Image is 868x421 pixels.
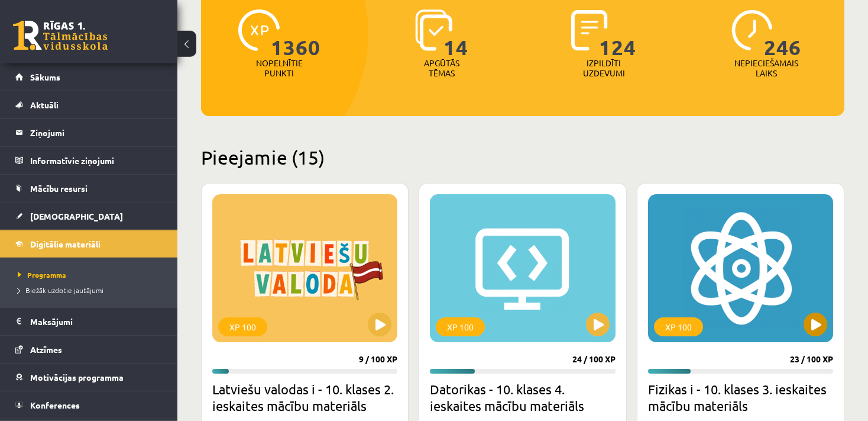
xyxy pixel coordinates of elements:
[15,119,163,146] a: Ziņojumi
[415,9,452,51] img: icon-learned-topics-4a711ccc23c960034f471b6e78daf4a3bad4a20eaf4de84257b87e66633f6470.svg
[30,344,62,355] span: Atzīmes
[212,381,397,414] h2: Latviešu valodas i - 10. klases 2. ieskaites mācību materiāls
[30,308,163,335] legend: Maksājumi
[30,72,60,82] span: Sākums
[419,58,465,78] p: Apgūtās tēmas
[30,400,80,410] span: Konferences
[764,9,801,58] span: 246
[15,147,163,174] a: Informatīvie ziņojumi
[648,381,833,414] h2: Fizikas i - 10. klases 3. ieskaites mācību materiāls
[654,317,703,336] div: XP 100
[599,9,636,58] span: 124
[18,285,103,295] span: Biežāk uzdotie jautājumi
[15,364,163,391] a: Motivācijas programma
[30,239,101,249] span: Digitālie materiāli
[218,317,267,336] div: XP 100
[430,381,615,414] h2: Datorikas - 10. klases 4. ieskaites mācību materiāls
[18,269,166,280] a: Programma
[734,58,798,78] p: Nepieciešamais laiks
[731,9,773,51] img: icon-clock-7be60019b62300814b6bd22b8e044499b485619524d84068768e800edab66f18.svg
[581,58,627,78] p: Izpildīti uzdevumi
[15,175,163,202] a: Mācību resursi
[13,21,108,50] a: Rīgas 1. Tālmācības vidusskola
[15,230,163,258] a: Digitālie materiāli
[15,308,163,335] a: Maksājumi
[30,99,59,110] span: Aktuāli
[571,9,608,51] img: icon-completed-tasks-ad58ae20a441b2904462921112bc710f1caf180af7a3daa7317a5a94f2d26646.svg
[18,270,66,279] span: Programma
[271,9,320,58] span: 1360
[15,91,163,118] a: Aktuāli
[443,9,468,58] span: 14
[15,336,163,363] a: Atzīmes
[238,9,280,51] img: icon-xp-0682a9bc20223a9ccc6f5883a126b849a74cddfe5390d2b41b4391c66f2066e7.svg
[436,317,485,336] div: XP 100
[30,119,163,146] legend: Ziņojumi
[30,147,163,174] legend: Informatīvie ziņojumi
[201,146,844,169] h2: Pieejamie (15)
[15,391,163,419] a: Konferences
[30,211,123,221] span: [DEMOGRAPHIC_DATA]
[30,372,124,383] span: Motivācijas programma
[256,58,303,78] p: Nopelnītie punkti
[18,285,166,295] a: Biežāk uzdotie jautājumi
[30,183,88,194] span: Mācību resursi
[15,63,163,91] a: Sākums
[15,203,163,230] a: [DEMOGRAPHIC_DATA]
